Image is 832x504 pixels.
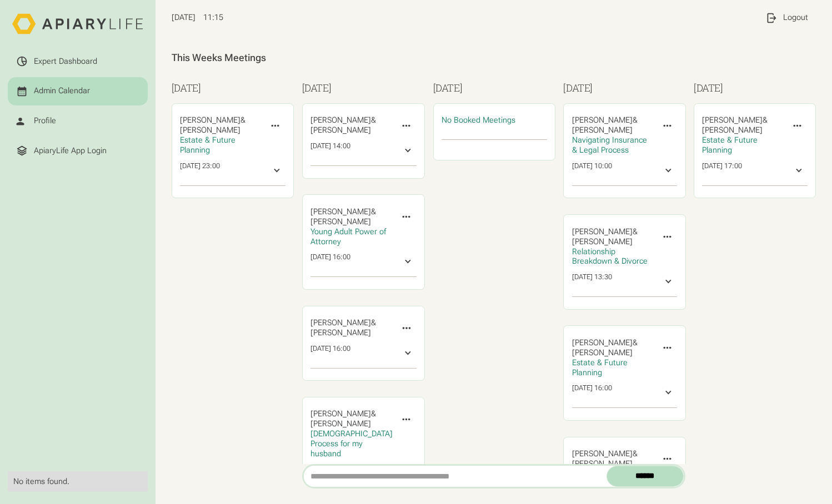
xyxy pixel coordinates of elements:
[172,80,294,95] h3: [DATE]
[572,247,648,266] span: Relationship Breakdown & Divorce
[180,115,240,125] span: [PERSON_NAME]
[180,135,235,155] span: Estate & Future Planning
[13,477,142,487] div: No items found.
[757,4,816,32] a: Logout
[310,318,371,327] span: [PERSON_NAME]
[310,419,371,429] span: [PERSON_NAME]
[702,125,763,135] span: [PERSON_NAME]
[310,318,393,338] div: &
[702,115,784,135] div: &
[310,115,371,125] span: [PERSON_NAME]
[572,135,647,155] span: Navigating Insurance & Legal Process
[694,80,816,95] h3: [DATE]
[310,253,350,270] div: [DATE] 16:00
[572,125,633,135] span: [PERSON_NAME]
[172,52,816,64] div: This Weeks Meetings
[34,57,97,67] div: Expert Dashboard
[572,115,654,135] div: &
[433,80,555,95] h3: [DATE]
[34,86,90,96] div: Admin Calendar
[180,162,220,179] div: [DATE] 23:00
[310,217,371,226] span: [PERSON_NAME]
[310,125,371,135] span: [PERSON_NAME]
[310,227,386,246] span: Young Adult Power of Attorney
[310,409,371,419] span: [PERSON_NAME]
[572,227,633,236] span: [PERSON_NAME]
[310,207,371,216] span: [PERSON_NAME]
[572,449,654,469] div: &
[8,47,147,75] a: Expert Dashboard
[310,207,393,227] div: &
[572,115,633,125] span: [PERSON_NAME]
[8,137,147,165] a: ApiaryLife App Login
[783,13,808,23] div: Logout
[310,429,393,458] span: [DEMOGRAPHIC_DATA] Process for my husband
[172,13,196,22] span: [DATE]
[572,237,633,246] span: [PERSON_NAME]
[702,135,758,155] span: Estate & Future Planning
[572,338,654,358] div: &
[203,13,223,23] span: 11:15
[572,348,633,357] span: [PERSON_NAME]
[442,115,515,125] span: No Booked Meetings
[572,338,633,347] span: [PERSON_NAME]
[302,80,425,95] h3: [DATE]
[310,142,350,159] div: [DATE] 14:00
[572,358,628,377] span: Estate & Future Planning
[8,107,147,135] a: Profile
[34,116,56,126] div: Profile
[310,328,371,337] span: [PERSON_NAME]
[572,162,612,179] div: [DATE] 10:00
[563,80,685,95] h3: [DATE]
[180,115,262,135] div: &
[572,459,633,468] span: [PERSON_NAME]
[572,273,612,290] div: [DATE] 13:30
[702,162,742,179] div: [DATE] 17:00
[572,384,612,401] div: [DATE] 16:00
[310,409,393,429] div: &
[572,449,633,458] span: [PERSON_NAME]
[34,146,107,156] div: ApiaryLife App Login
[310,344,350,362] div: [DATE] 16:00
[702,115,763,125] span: [PERSON_NAME]
[572,227,654,247] div: &
[180,125,240,135] span: [PERSON_NAME]
[8,77,147,105] a: Admin Calendar
[310,115,393,135] div: &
